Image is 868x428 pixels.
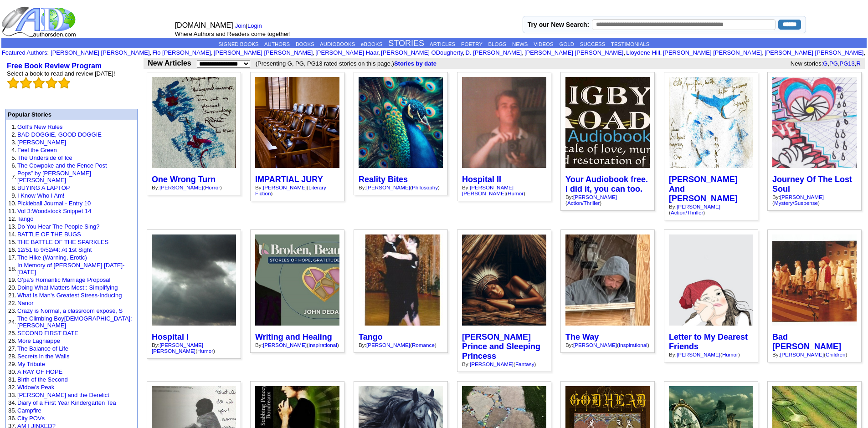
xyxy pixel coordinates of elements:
a: Hospital II [462,175,501,184]
div: By: ( ) [462,184,546,196]
font: 10. [8,200,16,207]
a: eBOOKS [361,41,382,47]
b: New Articles [148,59,191,67]
a: Do You Hear The People Sing? [17,223,99,230]
a: [PERSON_NAME] [677,352,720,357]
font: 22. [8,300,16,306]
a: PG13 [840,60,855,67]
a: Campfire [17,407,41,414]
font: 13. [8,223,16,230]
img: bigemptystars.png [46,77,57,89]
a: The Underside of Ice [17,154,72,161]
a: One Wrong Turn [152,175,216,184]
a: Pops” by [PERSON_NAME] [PERSON_NAME] [17,170,91,183]
a: NEWS [512,41,528,47]
a: Feel the Green [17,147,57,153]
font: 21. [8,292,16,299]
font: 35. [8,407,16,414]
a: Doing What Matters Most:: Simplifying [17,284,118,291]
div: By: ( ) [772,352,857,357]
a: Login [247,22,262,29]
a: [PERSON_NAME] [573,194,617,200]
a: Tango [359,332,383,341]
a: D. [PERSON_NAME] [466,49,522,56]
font: i [151,51,152,56]
a: A RAY OF HOPE [17,368,62,375]
font: 34. [8,399,16,406]
img: bigemptystars.png [20,77,32,89]
a: [PERSON_NAME] [17,139,66,146]
a: The Hike (Warning, Erotic) [17,254,87,261]
a: [PERSON_NAME] [780,352,824,357]
font: Where Authors and Readers come together! [175,31,291,37]
font: 24. [8,319,16,326]
a: What Is Man's Greatest Stress-Inducing [17,292,122,299]
a: Free Book Review Program [7,62,102,70]
a: The Way [565,332,599,341]
a: AUTHORS [264,41,290,47]
a: Action/Thriller [671,209,703,215]
a: [PERSON_NAME] [470,361,514,367]
a: Literary Fiction [255,184,326,196]
font: 5. [11,154,16,161]
a: Fantasy [515,361,534,367]
a: [PERSON_NAME] [159,184,203,190]
div: By: ( ) [359,184,443,190]
a: The Climbing Boy[DEMOGRAPHIC_DATA]:[PERSON_NAME] [17,315,132,329]
font: 2. [11,131,16,138]
img: logo_ad.gif [1,6,78,38]
a: THE BATTLE OF THE SPARKLES [17,239,108,245]
font: 28. [8,353,16,360]
font: 17. [8,254,16,261]
font: 33. [8,392,16,398]
font: Popular Stories [8,111,51,118]
div: By: ( ) [152,184,236,190]
a: ARTICLES [430,41,455,47]
a: Golf's New Rules [17,123,62,130]
font: 30. [8,368,16,375]
a: BOOKS [296,41,314,47]
a: Diary of a First Year Kindergarten Tea [17,399,116,406]
a: The Cowpoke and the Fence Post [17,162,107,169]
a: Horror [205,184,220,190]
a: Lloydene Hill [626,49,660,56]
a: [PERSON_NAME] [PERSON_NAME] [152,342,203,354]
a: [PERSON_NAME] [573,342,617,348]
div: By: ( ) [359,342,443,348]
a: [PERSON_NAME] [PERSON_NAME] [765,49,863,56]
a: More Lagniappe [17,337,60,344]
a: Humor [197,348,213,354]
a: [PERSON_NAME] [366,342,410,348]
a: 12/51 to 9/52#4: At 1st Sight [17,246,92,253]
a: TESTIMONIALS [611,41,649,47]
a: Birth of the Second [17,376,68,383]
font: 12. [8,215,16,222]
font: 23. [8,307,16,314]
font: 4. [11,147,16,153]
font: Select a book to read and review [DATE]! [7,70,115,77]
font: 31. [8,376,16,383]
a: BAD DOGGIE, GOOD DOGGIE [17,131,102,138]
a: Featured Authors [2,49,47,56]
a: [PERSON_NAME] ODougherty [381,49,463,56]
a: [PERSON_NAME] [PERSON_NAME] [663,49,762,56]
a: [PERSON_NAME] [PERSON_NAME] [214,49,313,56]
a: Your Audiobook free. I did it, you can too. [565,175,648,194]
a: [PERSON_NAME] [263,184,307,190]
font: 1. [11,123,16,130]
a: Secrets in the Walls [17,353,69,360]
a: [PERSON_NAME] [677,204,720,209]
a: My Tribute [17,361,45,367]
a: [PERSON_NAME] [PERSON_NAME] [462,184,514,196]
a: G'pa's Romantic Marriage Proposal [17,276,110,283]
div: By: ( ) [669,352,753,357]
a: Writing and Healing [255,332,332,341]
div: By: ( ) [669,204,753,215]
a: Bad [PERSON_NAME] [772,332,841,351]
label: Try our New Search: [528,21,589,28]
font: 36. [8,415,16,422]
a: BLOGS [488,41,507,47]
font: (Presenting G, PG, PG13 rated stories on this page.) [256,60,450,67]
font: i [464,51,465,56]
a: Action/Thriller [567,200,600,206]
